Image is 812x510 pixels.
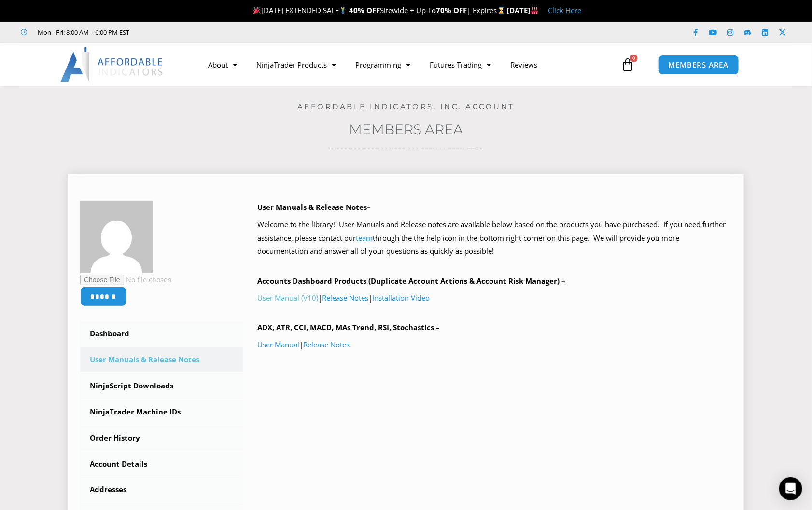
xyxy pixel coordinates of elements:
[143,28,288,37] iframe: Customer reviews powered by Trustpilot
[80,347,243,372] a: User Manuals & Release Notes
[658,55,739,75] a: MEMBERS AREA
[258,291,732,305] p: | |
[373,293,430,303] a: Installation Video
[258,218,732,259] p: Welcome to the library! User Manuals and Release notes are available below based on the products ...
[80,452,243,477] a: Account Details
[322,293,369,303] a: Release Notes
[198,54,247,76] a: About
[80,201,153,273] img: 95e0ca586440f0d1db6b8497e77ead8cae78962593e0ff95ba239484a0c4f708
[606,51,649,79] a: 0
[80,321,243,346] a: Dashboard
[507,5,539,15] strong: [DATE]
[436,5,467,15] strong: 70% OFF
[501,54,547,76] a: Reviews
[198,54,618,76] nav: Menu
[80,373,243,399] a: NinjaScript Downloads
[339,7,347,14] img: 🏌️‍♂️
[253,7,261,14] img: 🎉
[356,233,373,243] a: team
[304,340,350,349] a: Release Notes
[258,340,300,349] a: User Manual
[247,54,346,76] a: NinjaTrader Products
[531,7,538,14] img: 🏭
[258,322,440,332] b: ADX, ATR, CCI, MACD, MAs Trend, RSI, Stochastics –
[80,400,243,425] a: NinjaTrader Machine IDs
[779,477,802,500] div: Open Intercom Messenger
[630,55,638,62] span: 0
[36,27,130,38] span: Mon - Fri: 8:00 AM – 6:00 PM EST
[548,5,582,15] a: Click Here
[420,54,501,76] a: Futures Trading
[498,7,505,14] img: ⌛
[60,47,164,82] img: LogoAI | Affordable Indicators – NinjaTrader
[251,5,507,15] span: [DATE] EXTENDED SALE Sitewide + Up To | Expires
[297,102,515,111] a: Affordable Indicators, Inc. Account
[80,477,243,502] a: Addresses
[258,276,566,286] b: Accounts Dashboard Products (Duplicate Account Actions & Account Risk Manager) –
[350,5,380,15] strong: 40% OFF
[80,426,243,451] a: Order History
[258,338,732,352] p: |
[346,54,420,76] a: Programming
[669,61,729,69] span: MEMBERS AREA
[258,202,371,212] b: User Manuals & Release Notes–
[258,293,319,303] a: User Manual (V10)
[349,121,463,138] a: Members Area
